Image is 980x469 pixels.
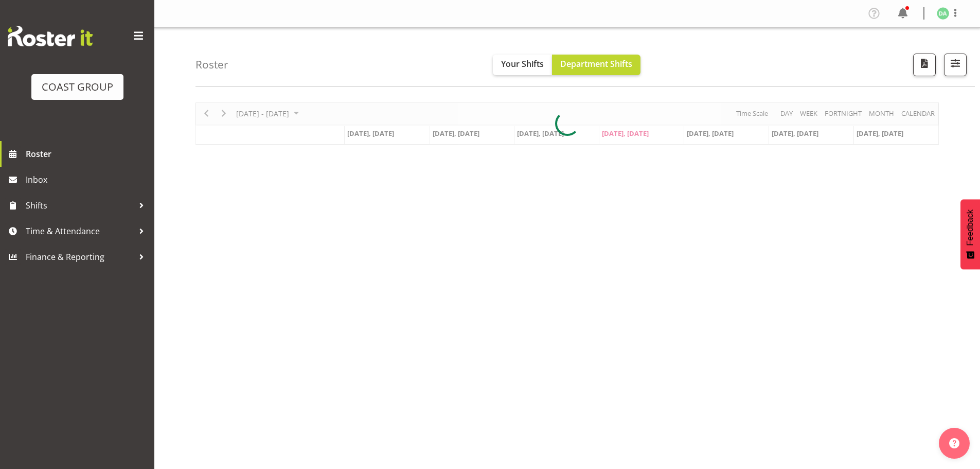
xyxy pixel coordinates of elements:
[26,223,134,239] span: Time & Attendance
[501,58,544,70] span: Your Shifts
[195,59,228,71] h4: Roster
[26,172,149,187] span: Inbox
[949,438,959,448] img: help-xxl-2.png
[26,198,134,213] span: Shifts
[26,146,149,162] span: Roster
[944,54,967,76] button: Filter Shifts
[552,55,640,75] button: Department Shifts
[937,7,949,20] img: daniel-an1132.jpg
[913,54,936,76] button: Download a PDF of the roster according to the set date range.
[8,26,93,46] img: Rosterit website logo
[493,55,552,75] button: Your Shifts
[960,199,980,269] button: Feedback - Show survey
[560,58,632,70] span: Department Shifts
[42,79,113,95] div: COAST GROUP
[966,210,975,246] span: Feedback
[26,249,134,265] span: Finance & Reporting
